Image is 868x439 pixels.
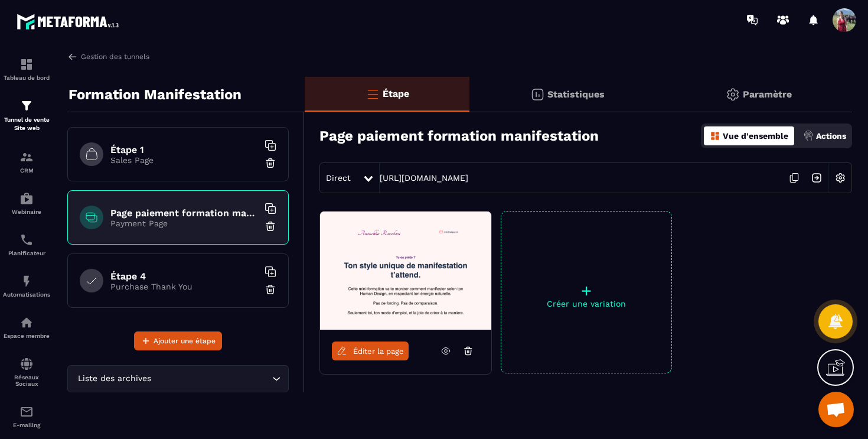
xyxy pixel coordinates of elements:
[67,51,149,62] a: Gestion des tunnels
[723,131,788,141] p: Vue d'ensemble
[319,128,599,144] h3: Page paiement formation manifestation
[110,271,258,282] h6: Étape 4
[816,131,846,141] p: Actions
[265,157,276,169] img: trash
[501,282,671,299] p: +
[67,365,289,392] div: Search for option
[19,150,34,164] img: formation
[19,57,34,71] img: formation
[154,335,216,347] span: Ajouter une étape
[19,191,34,206] img: automations
[265,284,276,295] img: trash
[3,396,50,437] a: emailemailE-mailing
[3,348,50,396] a: social-networksocial-networkRéseaux Sociaux
[19,99,34,113] img: formation
[3,307,50,348] a: automationsautomationsEspace membre
[547,89,605,100] p: Statistiques
[332,342,409,360] a: Éditer la page
[380,173,468,183] a: [URL][DOMAIN_NAME]
[710,131,720,141] img: dashboard-orange.40269519.svg
[19,357,34,371] img: social-network
[110,219,258,228] p: Payment Page
[803,131,814,141] img: actions.d6e523a2.png
[3,224,50,265] a: schedulerschedulerPlanificateur
[134,331,222,350] button: Ajouter une étape
[17,11,123,32] img: logo
[726,87,740,102] img: setting-gr.5f69749f.svg
[3,291,50,298] p: Automatisations
[3,141,50,183] a: formationformationCRM
[19,233,34,247] img: scheduler
[3,183,50,224] a: automationsautomationsWebinaire
[110,155,258,165] p: Sales Page
[3,48,50,90] a: formationformationTableau de bord
[67,51,78,62] img: arrow
[3,422,50,428] p: E-mailing
[383,88,409,99] p: Étape
[818,392,854,427] div: Ouvrir le chat
[110,207,258,219] h6: Page paiement formation manifestation
[19,316,34,330] img: automations
[3,374,50,387] p: Réseaux Sociaux
[3,116,50,132] p: Tunnel de vente Site web
[3,250,50,256] p: Planificateur
[353,347,404,356] span: Éditer la page
[366,87,380,101] img: bars-o.4a397970.svg
[68,83,242,106] p: Formation Manifestation
[154,372,269,385] input: Search for option
[75,372,154,385] span: Liste des archives
[3,333,50,339] p: Espace membre
[3,167,50,174] p: CRM
[3,90,50,141] a: formationformationTunnel de vente Site web
[19,274,34,288] img: automations
[829,167,851,189] img: setting-w.858f3a88.svg
[501,299,671,308] p: Créer une variation
[3,209,50,215] p: Webinaire
[320,212,491,330] img: image
[743,89,792,100] p: Paramètre
[110,282,258,291] p: Purchase Thank You
[3,265,50,307] a: automationsautomationsAutomatisations
[326,173,351,183] span: Direct
[530,87,544,102] img: stats.20deebd0.svg
[110,144,258,155] h6: Étape 1
[805,167,828,189] img: arrow-next.bcc2205e.svg
[265,220,276,232] img: trash
[19,405,34,419] img: email
[3,74,50,81] p: Tableau de bord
